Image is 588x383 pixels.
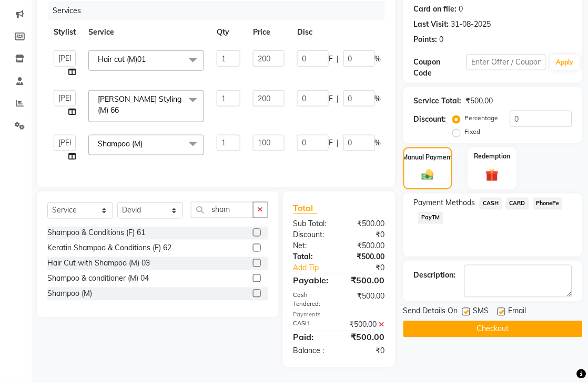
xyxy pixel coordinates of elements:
[339,331,393,344] div: ₹500.00
[286,219,339,230] div: Sub Total:
[339,241,393,252] div: ₹500.00
[47,273,149,284] div: Shampoo & conditioner (M) 04
[293,203,318,214] span: Total
[247,20,291,44] th: Price
[329,137,333,148] span: F
[47,228,145,239] div: Shampoo & Conditions (F) 61
[339,320,393,331] div: ₹500.00
[414,270,456,281] div: Description:
[418,212,443,224] span: PayTM
[414,34,438,45] div: Points:
[191,202,254,218] input: Search or Scan
[286,241,339,252] div: Net:
[337,137,339,148] span: |
[550,55,580,70] button: Apply
[414,4,457,15] div: Card on file:
[465,127,481,136] label: Fixed
[286,230,339,241] div: Discount:
[466,95,493,107] div: ₹500.00
[375,137,381,148] span: %
[414,114,447,125] div: Discount:
[414,19,449,30] div: Last Visit:
[337,54,339,65] span: |
[337,93,339,104] span: |
[210,20,247,44] th: Qty
[465,113,499,123] label: Percentage
[403,306,458,319] span: Send Details On
[98,139,143,148] span: Shampoo (M)
[509,306,526,319] span: Email
[402,153,453,162] label: Manual Payment
[339,274,393,287] div: ₹500.00
[339,291,393,309] div: ₹500.00
[339,230,393,241] div: ₹0
[474,152,511,161] label: Redemption
[286,252,339,263] div: Total:
[482,167,503,183] img: _gift.svg
[414,57,467,79] div: Coupon Code
[119,105,124,115] a: x
[473,306,489,319] span: SMS
[47,20,82,44] th: Stylist
[506,198,529,210] span: CARD
[291,20,388,44] th: Disc
[48,1,393,20] div: Services
[98,55,146,64] span: Hair cut (M)01
[143,139,147,148] a: x
[146,55,150,64] a: x
[82,20,210,44] th: Service
[348,263,393,274] div: ₹0
[47,258,150,269] div: Hair Cut with Shampoo (M) 03
[418,168,438,182] img: _cash.svg
[339,252,393,263] div: ₹500.00
[467,54,546,70] input: Enter Offer / Coupon Code
[98,94,181,115] span: [PERSON_NAME] Styling (M) 66
[286,320,339,331] div: CASH
[533,198,563,210] span: PhonePe
[286,331,339,344] div: Paid:
[293,311,385,320] div: Payments
[451,19,491,30] div: 31-08-2025
[440,34,444,45] div: 0
[403,321,583,337] button: Checkout
[286,291,339,309] div: Cash Tendered:
[329,93,333,104] span: F
[339,346,393,357] div: ₹0
[339,219,393,230] div: ₹500.00
[47,243,171,254] div: Keratin Shampoo & Conditions (F) 62
[414,95,462,107] div: Service Total:
[329,54,333,65] span: F
[286,346,339,357] div: Balance :
[459,4,463,15] div: 0
[375,54,381,65] span: %
[480,198,502,210] span: CASH
[414,198,475,209] span: Payment Methods
[375,93,381,104] span: %
[286,263,348,274] a: Add Tip
[47,289,92,300] div: Shampoo (M)
[286,274,339,287] div: Payable:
